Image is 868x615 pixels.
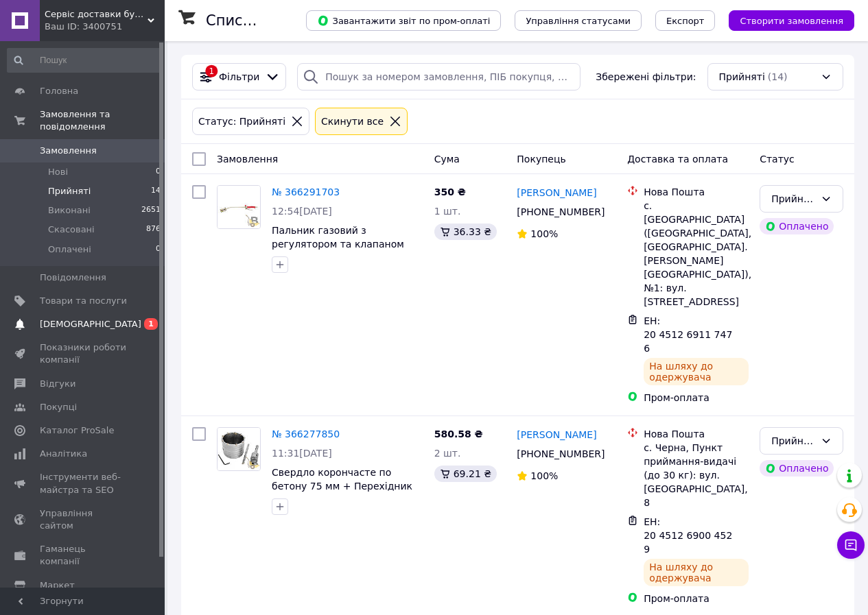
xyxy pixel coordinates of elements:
a: Фото товару [217,427,261,471]
span: Експорт [666,16,705,26]
span: 2 шт. [434,448,461,459]
span: Товари та послуги [40,295,127,307]
div: Прийнято [771,433,815,448]
div: Нова Пошта [644,427,749,441]
button: Створити замовлення [729,10,854,31]
span: Прийняті [48,185,91,197]
span: Гаманець компанії [40,543,127,568]
span: 100% [530,228,558,239]
span: (14) [768,71,788,82]
span: 12:54[DATE] [272,206,332,217]
span: 1 шт. [434,206,461,217]
a: Свердло корончасте по бетону 75 мм + Перехідник SDS Plus 100 мм INTERTOOL SD-7075 [272,467,412,519]
span: Збережені фільтри: [596,70,696,84]
span: Управління статусами [526,16,631,26]
span: ЕН: 20 4512 6900 4529 [644,516,732,555]
a: Фото товару [217,185,261,229]
div: 69.21 ₴ [434,466,497,482]
div: Cкинути все [318,114,386,129]
a: [PERSON_NAME] [517,428,596,442]
span: 580.58 ₴ [434,429,483,439]
div: На шляху до одержувача [644,559,749,586]
button: Чат з покупцем [837,531,865,559]
span: 1 [144,318,158,330]
span: 876 [146,224,161,236]
div: [PHONE_NUMBER] [514,444,605,463]
a: [PERSON_NAME] [517,186,596,200]
div: Ваш ID: 3400751 [45,21,165,33]
span: Покупець [517,154,565,165]
span: [DEMOGRAPHIC_DATA] [40,318,141,330]
span: Відгуки [40,378,75,390]
div: Прийнято [771,191,815,206]
span: Замовлення [40,145,97,157]
div: Оплачено [760,218,834,234]
span: 11:31[DATE] [272,448,332,459]
a: Створити замовлення [715,14,854,25]
span: Маркет [40,579,75,592]
span: ЕН: 20 4512 6911 7476 [644,315,732,354]
span: Доставка та оплата [627,154,728,165]
button: Експорт [655,10,716,31]
span: Управління сайтом [40,507,127,532]
span: Показники роботи компанії [40,341,127,366]
span: 0 [156,243,161,256]
div: Оплачено [760,460,834,477]
button: Управління статусами [515,10,642,31]
input: Пошук [7,48,162,73]
span: Скасовані [48,224,95,236]
span: Аналітика [40,448,87,460]
span: 2651 [141,204,161,217]
div: На шляху до одержувача [644,358,749,385]
h1: Список замовлень [206,12,345,29]
span: Сервіс доставки будівельних матеріалів [45,8,148,21]
img: Фото товару [218,186,260,228]
div: Пром-оплата [644,592,749,605]
a: № 366291703 [272,186,340,197]
span: 100% [530,470,558,481]
span: Нові [48,166,68,178]
div: [PHONE_NUMBER] [514,202,605,221]
img: Фото товару [218,428,260,470]
span: Замовлення [217,154,278,165]
span: Каталог ProSale [40,424,114,437]
span: Оплачені [48,243,91,256]
span: Фільтри [219,70,259,84]
span: 14 [151,185,161,197]
span: Створити замовлення [740,16,843,26]
span: Покупці [40,401,77,413]
input: Пошук за номером замовлення, ПІБ покупця, номером телефону, Email, номером накладної [297,63,580,91]
div: Пром-оплата [644,391,749,405]
div: с. Черна, Пункт приймання-видачі (до 30 кг): вул. [GEOGRAPHIC_DATA], 8 [644,441,749,509]
span: Виконані [48,204,91,217]
div: с. [GEOGRAPHIC_DATA] ([GEOGRAPHIC_DATA], [GEOGRAPHIC_DATA]. [PERSON_NAME][GEOGRAPHIC_DATA]), №1: ... [644,199,749,309]
span: Головна [40,85,78,97]
span: 0 [156,166,161,178]
a: Пальник газовий з регулятором та клапаном Ø45 мм INTERTOOL GB-0044 [272,225,412,263]
span: Інструменти веб-майстра та SEO [40,471,127,496]
span: 350 ₴ [434,186,466,197]
div: Нова Пошта [644,185,749,199]
span: Прийняті [719,70,765,84]
span: Замовлення та повідомлення [40,108,165,133]
span: Повідомлення [40,272,106,284]
div: 36.33 ₴ [434,224,497,240]
a: № 366277850 [272,429,340,439]
span: Статус [760,154,795,165]
span: Завантажити звіт по пром-оплаті [317,14,490,27]
div: Статус: Прийняті [196,114,288,129]
span: Cума [434,154,460,165]
button: Завантажити звіт по пром-оплаті [306,10,501,31]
